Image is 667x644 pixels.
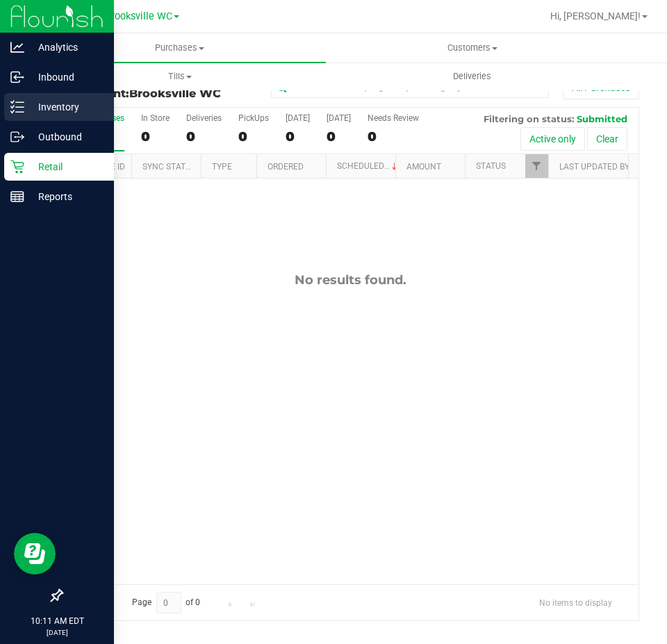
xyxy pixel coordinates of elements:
inline-svg: Inventory [10,100,24,114]
a: Customers [326,33,618,63]
a: Sync Status [142,162,196,172]
span: Brooksville WC [105,10,172,22]
button: Clear [587,127,627,151]
div: 0 [141,129,170,145]
a: Scheduled [337,161,400,171]
span: Customers [327,42,618,54]
span: Brooksville WC [129,87,221,100]
p: Reports [24,188,108,205]
p: 10:11 AM EDT [6,615,108,627]
div: 0 [327,129,351,145]
iframe: Resource center [14,533,56,575]
div: [DATE] [286,113,310,123]
inline-svg: Retail [10,160,24,174]
span: Purchases [33,42,326,54]
p: [DATE] [6,627,108,638]
div: 0 [238,129,269,145]
span: Page of 0 [120,592,212,613]
span: Submitted [577,113,627,124]
a: Purchases [33,33,326,63]
span: No items to display [528,592,623,613]
p: Retail [24,158,108,175]
inline-svg: Inbound [10,70,24,84]
div: Deliveries [186,113,222,123]
div: 0 [368,129,419,145]
a: Filter [525,154,548,178]
p: Inbound [24,69,108,85]
div: In Store [141,113,170,123]
a: Last Updated By [559,162,629,172]
a: Deliveries [326,62,618,91]
div: PickUps [238,113,269,123]
inline-svg: Outbound [10,130,24,144]
p: Analytics [24,39,108,56]
a: Ordered [267,162,304,172]
button: Active only [520,127,585,151]
a: Tills [33,62,326,91]
inline-svg: Reports [10,190,24,204]
div: 0 [286,129,310,145]
a: Status [476,161,506,171]
a: Type [212,162,232,172]
inline-svg: Analytics [10,40,24,54]
a: Amount [406,162,441,172]
p: Inventory [24,99,108,115]
span: Filtering on status: [484,113,574,124]
div: Needs Review [368,113,419,123]
h3: Purchase Fulfillment: [61,75,254,99]
p: Outbound [24,129,108,145]
div: [DATE] [327,113,351,123]
span: Tills [34,70,325,83]
span: Hi, [PERSON_NAME]! [550,10,641,22]
div: No results found. [62,272,639,288]
span: Deliveries [434,70,510,83]
div: 0 [186,129,222,145]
